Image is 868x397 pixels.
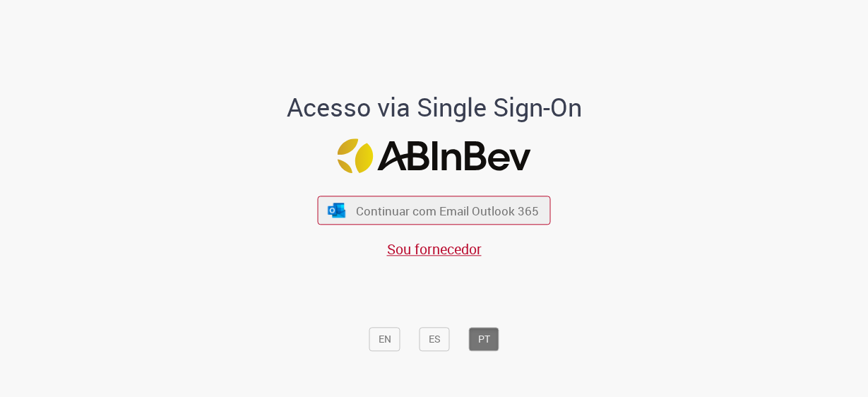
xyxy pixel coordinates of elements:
[369,327,400,351] button: EN
[420,327,450,351] button: ES
[318,196,551,225] button: ícone Azure/Microsoft 360 Continuar com Email Outlook 365
[387,240,482,259] a: Sou fornecedor
[469,327,499,351] button: PT
[326,203,346,218] img: ícone Azure/Microsoft 360
[238,94,630,122] h1: Acesso via Single Sign-On
[338,138,531,173] img: Logo ABInBev
[356,203,539,219] span: Continuar com Email Outlook 365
